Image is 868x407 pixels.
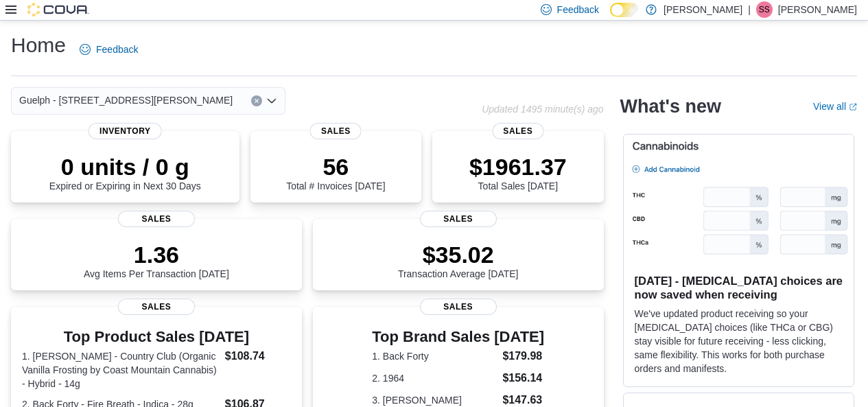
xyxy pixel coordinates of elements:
[372,349,497,363] dt: 1. Back Forty
[756,1,773,18] div: Samuel Somos
[19,92,233,108] span: Guelph - [STREET_ADDRESS][PERSON_NAME]
[286,153,385,181] p: 56
[759,1,770,18] span: SS
[482,104,603,115] p: Updated 1495 minute(s) ago
[225,348,291,364] dd: $108.74
[398,241,519,279] div: Transaction Average [DATE]
[84,241,229,268] p: 1.36
[84,241,229,279] div: Avg Items Per Transaction [DATE]
[778,1,857,18] p: [PERSON_NAME]
[310,123,362,139] span: Sales
[22,329,291,345] h3: Top Product Sales [DATE]
[635,274,843,301] h3: [DATE] - [MEDICAL_DATA] choices are now saved when receiving
[74,36,143,63] a: Feedback
[27,3,89,16] img: Cova
[557,3,599,16] span: Feedback
[11,32,66,59] h1: Home
[502,348,544,364] dd: $179.98
[286,153,385,191] div: Total # Invoices [DATE]
[502,370,544,386] dd: $156.14
[398,241,519,268] p: $35.02
[469,153,567,181] p: $1961.37
[118,211,195,227] span: Sales
[610,17,611,18] span: Dark Mode
[635,307,843,375] p: We've updated product receiving so your [MEDICAL_DATA] choices (like THCa or CBG) stay visible fo...
[748,1,751,18] p: |
[610,3,639,17] input: Dark Mode
[118,299,195,315] span: Sales
[372,371,497,385] dt: 2. 1964
[49,153,201,181] p: 0 units / 0 g
[664,1,742,18] p: [PERSON_NAME]
[420,211,497,227] span: Sales
[251,95,262,106] button: Clear input
[96,43,138,56] span: Feedback
[22,349,220,391] dt: 1. [PERSON_NAME] - Country Club (Organic Vanilla Frosting by Coast Mountain Cannabis) - Hybrid - 14g
[813,101,857,112] a: View allExternal link
[49,153,201,191] div: Expired or Expiring in Next 30 Days
[420,299,497,315] span: Sales
[89,123,162,139] span: Inventory
[620,95,721,117] h2: What's new
[492,123,543,139] span: Sales
[266,95,277,106] button: Open list of options
[372,393,497,407] dt: 3. [PERSON_NAME]
[469,153,567,191] div: Total Sales [DATE]
[372,329,544,345] h3: Top Brand Sales [DATE]
[849,103,857,111] svg: External link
